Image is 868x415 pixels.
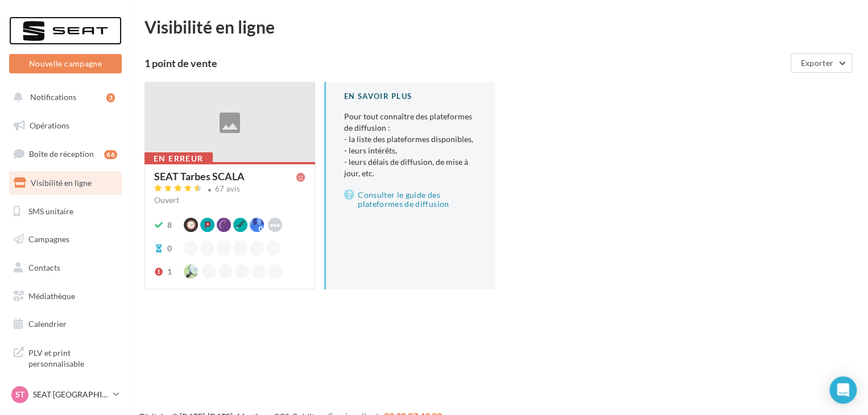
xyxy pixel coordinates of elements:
span: Ouvert [154,195,179,205]
div: 1 point de vente [144,58,786,68]
div: 1 [167,266,172,277]
div: 8 [167,219,172,231]
button: Nouvelle campagne [9,54,122,73]
a: Consulter le guide des plateformes de diffusion [344,188,477,211]
span: Médiathèque [28,291,75,301]
span: PLV et print personnalisable [28,345,117,370]
span: Campagnes [28,234,69,244]
div: SEAT Tarbes SCALA [154,171,245,181]
span: Contacts [28,263,60,272]
a: Campagnes [7,227,124,251]
a: Campagnes DataOnDemand [7,379,124,412]
li: - leurs délais de diffusion, de mise à jour, etc. [344,156,477,179]
a: Visibilité en ligne [7,171,124,195]
span: Opérations [30,121,69,130]
div: Visibilité en ligne [144,18,854,35]
span: Visibilité en ligne [31,178,92,188]
a: Médiathèque [7,284,124,308]
a: Calendrier [7,312,124,336]
span: ST [15,389,24,400]
div: 3 [106,93,115,102]
span: Calendrier [28,319,67,329]
p: SEAT [GEOGRAPHIC_DATA] [33,389,109,400]
div: 67 avis [215,185,240,193]
a: Contacts [7,256,124,280]
li: - la liste des plateformes disponibles, [344,134,477,145]
li: - leurs intérêts, [344,145,477,156]
a: 67 avis [154,183,305,197]
p: Pour tout connaître des plateformes de diffusion : [344,111,477,179]
a: SMS unitaire [7,200,124,223]
span: Exporter [800,58,833,68]
a: PLV et print personnalisable [7,341,124,374]
div: Open Intercom Messenger [829,376,857,404]
button: Notifications 3 [7,85,119,109]
span: Campagnes DataOnDemand [28,383,117,408]
button: Exporter [791,53,852,73]
span: SMS unitaire [28,206,73,215]
a: ST SEAT [GEOGRAPHIC_DATA] [9,384,122,405]
div: En erreur [144,152,213,165]
a: Opérations [7,114,124,138]
a: Boîte de réception66 [7,142,124,166]
span: Notifications [30,92,76,102]
span: Boîte de réception [29,149,94,159]
div: En savoir plus [344,91,477,102]
div: 0 [167,243,172,254]
div: 66 [104,150,117,159]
